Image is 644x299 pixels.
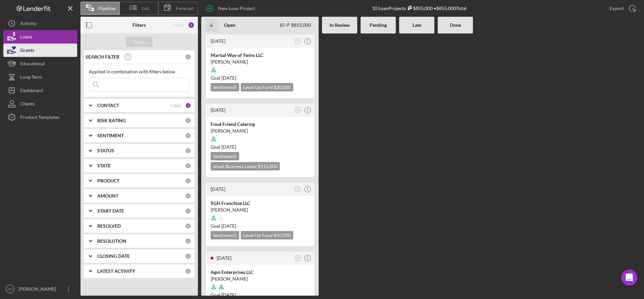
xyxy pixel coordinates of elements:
[3,17,77,30] button: Activity
[211,207,309,213] div: [PERSON_NAME]
[97,133,124,138] b: SENTIMENT
[211,186,225,192] time: 2025-08-27 15:15
[450,22,461,28] b: Done
[97,178,119,183] b: PRODUCT
[89,69,190,74] div: Applied in combination with filters below
[603,2,641,15] button: Export
[185,268,191,274] div: 0
[132,22,146,28] b: Filters
[185,133,191,139] div: 0
[211,152,239,160] div: Sentiment 5
[3,110,77,124] a: Product Templates
[221,292,236,298] time: 09/02/2025
[221,223,236,229] time: 10/15/2025
[3,44,77,57] button: Grants
[3,97,77,110] button: Clients
[20,110,59,126] div: Product Templates
[211,162,280,170] div: Small Business Loans
[293,37,302,46] button: CH
[20,70,42,85] div: Long-Term
[274,232,291,238] span: $50,000
[133,37,146,47] div: Apply
[258,163,277,169] span: $115,000
[211,276,309,282] div: [PERSON_NAME]
[413,22,421,28] b: Late
[211,107,225,113] time: 2025-08-29 18:00
[86,54,119,60] b: SEARCH FILTER
[221,75,236,81] time: 10/07/2025
[211,200,309,207] div: SGH Franchise LLC
[274,84,291,90] span: $30,000
[211,292,236,298] span: Goal
[20,30,32,45] div: Loans
[185,178,191,184] div: 0
[97,163,111,168] b: STATE
[211,223,236,229] span: Goal
[3,84,77,97] button: Dashboard
[3,30,77,44] button: Loans
[372,5,467,11] div: 10 Loan Projects • $855,000 Total
[211,128,309,134] div: [PERSON_NAME]
[296,40,299,42] text: CH
[293,185,302,194] button: CH
[20,97,35,112] div: Clients
[20,17,37,32] div: Activity
[20,84,43,99] div: Dashboard
[211,121,309,128] div: Food Friend Catering
[8,287,12,291] text: CH
[211,144,236,150] span: Goal
[176,6,194,11] span: Forecast
[188,22,195,28] div: 1
[609,2,624,15] div: Export
[621,270,637,286] div: Open Intercom Messenger
[221,144,236,150] time: 11/27/2025
[97,148,114,153] b: STATUS
[224,22,235,28] b: Open
[20,57,45,72] div: Educational
[3,57,77,70] a: Educational
[185,163,191,169] div: 0
[97,269,135,274] b: LATEST ACTIVITY
[211,269,309,276] div: Agni Enterprises LLC
[370,22,387,28] b: Pending
[97,193,118,199] b: AMOUNT
[97,103,119,108] b: CONTACT
[97,253,130,259] b: CLOSING DATE
[185,118,191,124] div: 0
[142,6,149,11] span: List
[185,253,191,259] div: 0
[185,238,191,244] div: 0
[330,22,350,28] b: In Review
[173,22,184,28] div: Reset
[296,188,299,190] text: CH
[185,102,191,108] div: 1
[185,54,191,60] div: 0
[185,208,191,214] div: 0
[126,37,153,47] button: Apply
[20,44,34,59] div: Grants
[211,59,309,65] div: [PERSON_NAME]
[17,282,60,297] div: [PERSON_NAME]
[211,231,239,239] div: Sentiment 5
[218,2,255,15] div: New Loan Project
[241,231,293,239] div: Level Up Fund
[97,208,124,214] b: START DATE
[211,52,309,59] div: Martial Way of Twins LLC
[185,148,191,154] div: 0
[185,193,191,199] div: 0
[293,254,302,263] button: CH
[205,33,315,99] a: [DATE]CHMartial Way of Twins LLC[PERSON_NAME]Goal [DATE]Sentiment5Level Up Fund $30,000
[3,70,77,84] a: Long-Term
[97,223,121,229] b: RESOLVED
[205,102,315,178] a: [DATE]CHFood Friend Catering[PERSON_NAME]Goal [DATE]Sentiment5Small Business Loans $115,000
[296,109,299,111] text: CH
[205,181,315,247] a: [DATE]CHSGH Franchise LLC[PERSON_NAME]Goal [DATE]Sentiment5Level Up Fund $50,000
[185,223,191,229] div: 0
[97,238,126,244] b: RESOLUTION
[279,22,311,28] div: 10 $855,000
[217,255,231,261] time: 2025-08-26 12:54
